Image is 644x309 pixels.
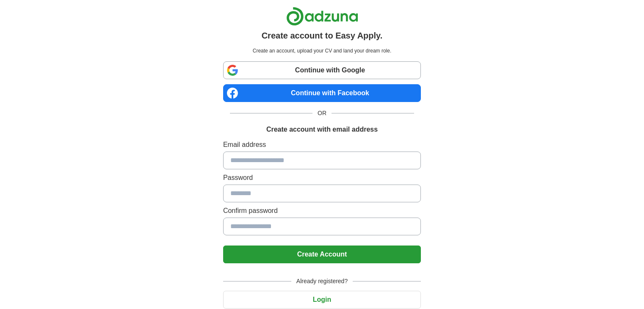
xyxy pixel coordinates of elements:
a: Continue with Google [223,61,421,79]
label: Password [223,173,421,183]
p: Create an account, upload your CV and land your dream role. [225,47,419,55]
span: OR [312,109,332,118]
a: Continue with Facebook [223,84,421,102]
h1: Create account with email address [266,124,378,135]
img: Adzuna logo [286,7,358,26]
label: Confirm password [223,206,421,216]
span: Already registered? [291,277,353,286]
button: Login [223,291,421,309]
h1: Create account to Easy Apply. [262,29,383,42]
label: Email address [223,140,421,150]
button: Create Account [223,246,421,263]
a: Login [223,296,421,303]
